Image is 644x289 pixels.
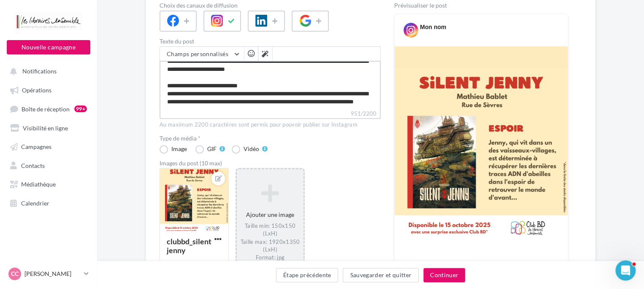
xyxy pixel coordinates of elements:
span: Champs personnalisés [167,50,228,57]
iframe: Intercom live chat [615,260,636,281]
div: GIF [207,146,216,152]
a: Boîte de réception99+ [5,101,92,116]
label: Type de média * [160,135,381,141]
span: Boîte de réception [22,105,70,112]
button: Sauvegarder et quitter [343,268,419,282]
span: Calendrier [21,199,49,206]
p: [PERSON_NAME] [24,270,81,278]
div: Au maximum 2200 caractères sont permis pour pouvoir publier sur Instagram [160,121,381,129]
button: Nouvelle campagne [7,40,90,54]
label: 951/2200 [160,109,381,119]
button: Notifications [5,63,89,78]
div: Image [171,146,187,152]
a: Campagnes [5,138,92,154]
div: Mon nom [420,23,446,31]
a: Opérations [5,82,92,97]
span: Notifications [22,68,57,75]
div: clubbd_silentjenny [167,237,211,255]
a: Calendrier [5,195,92,210]
div: 99+ [74,105,87,112]
a: Contacts [5,157,92,173]
span: Médiathèque [21,181,56,188]
button: Étape précédente [276,268,338,282]
a: Visibilité en ligne [5,120,92,135]
span: Opérations [22,86,51,94]
label: Texte du post [160,38,381,44]
div: Images du post (10 max) [160,160,381,166]
div: Vidéo [244,146,259,152]
span: Visibilité en ligne [23,124,68,131]
label: Choix des canaux de diffusion [160,3,381,8]
div: Prévisualiser le post [394,3,568,8]
button: Continuer [423,268,465,282]
a: CC [PERSON_NAME] [7,266,90,282]
a: Médiathèque [5,176,92,191]
span: Campagnes [21,143,51,150]
button: Champs personnalisés [160,47,244,61]
span: Contacts [21,162,45,169]
span: CC [11,270,19,278]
